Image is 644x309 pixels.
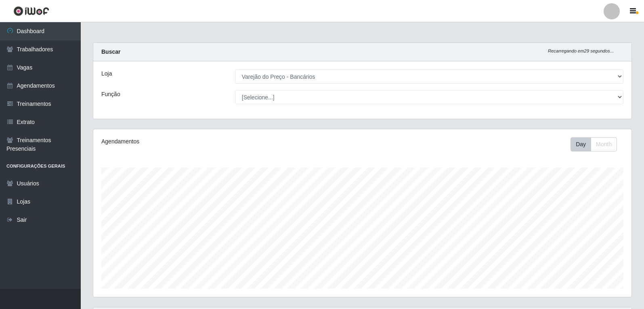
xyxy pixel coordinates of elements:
[571,137,617,151] div: First group
[548,48,614,53] i: Recarregando em 29 segundos...
[571,137,591,151] button: Day
[101,90,120,99] label: Função
[13,6,49,16] img: CoreUI Logo
[101,48,120,55] strong: Buscar
[571,137,623,151] div: Toolbar with button groups
[101,137,312,146] div: Agendamentos
[101,69,112,78] label: Loja
[591,137,617,151] button: Month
